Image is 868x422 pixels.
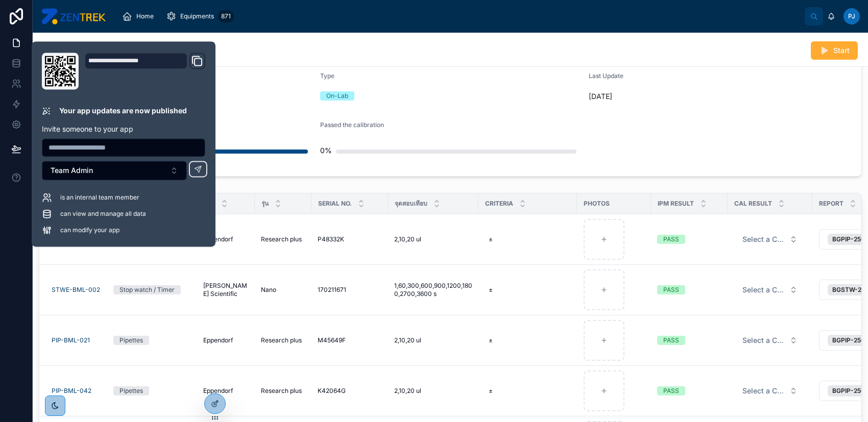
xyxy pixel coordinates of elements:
[119,7,161,26] a: Home
[203,387,233,395] span: Eppendorf
[119,285,175,294] div: Stop watch / Timer
[489,336,493,344] span: ±
[589,72,623,80] span: Last Update
[320,140,332,161] div: 0%
[663,386,679,395] div: PASS
[318,200,352,208] span: Serial No.
[59,106,187,116] p: Your app updates are now published
[218,10,234,22] div: 871
[41,8,106,24] img: App logo
[136,12,154,20] span: Home
[742,285,785,295] span: Select a CAL Result
[60,210,146,218] span: can view and manage all data
[489,235,493,243] span: ±
[819,200,843,208] span: Report
[489,286,493,294] span: ±
[734,281,806,299] button: Select Button
[734,200,772,208] span: CAL Result
[114,5,805,28] div: scrollable content
[742,335,785,345] span: Select a CAL Result
[52,387,91,395] a: PIP-BML-042
[394,387,421,395] span: 2,10,20 ul
[589,91,612,102] p: [DATE]
[742,386,785,396] span: Select a CAL Result
[180,12,214,20] span: Equipments
[811,41,858,60] button: Start
[261,336,302,344] span: Research plus
[394,336,421,344] span: 2,10,20 ul
[742,234,785,244] span: Select a CAL Result
[584,200,610,208] span: Photos
[485,200,513,208] span: Criteria
[318,286,346,294] span: 170211671
[734,331,806,350] button: Select Button
[320,121,384,129] span: Passed the calibration
[663,235,679,244] div: PASS
[51,165,93,176] span: Team Admin
[52,286,100,294] a: STWE-BML-002
[52,336,90,344] a: PIP-BML-021
[734,230,806,249] button: Select Button
[261,200,269,208] span: รุ่น
[318,387,346,395] span: K42064G
[318,336,346,344] span: M45649F
[663,285,679,294] div: PASS
[848,12,855,20] span: PJ
[42,124,205,134] p: Invite someone to your app
[663,336,679,345] div: PASS
[60,226,119,234] span: can modify your app
[734,382,806,400] button: Select Button
[833,45,850,56] span: Start
[394,235,421,243] span: 2,10,20 ul
[261,286,276,294] span: Nano
[119,386,143,395] div: Pipettes
[203,282,249,298] span: [PERSON_NAME] Scientific
[261,387,302,395] span: Research plus
[489,387,493,395] span: ±
[394,282,472,298] span: 1,60,300,600,900,1200,1800,2700,3600 s
[119,336,143,345] div: Pipettes
[203,235,233,243] span: Eppendorf
[261,235,302,243] span: Research plus
[203,336,233,344] span: Eppendorf
[85,53,205,89] div: Domain and Custom Link
[60,193,139,202] span: is an internal team member
[318,235,344,243] span: P48332K
[163,7,237,26] a: Equipments871
[320,72,334,80] span: Type
[326,91,348,101] div: On-Lab
[395,200,427,208] span: จุดสอบเทียบ
[658,200,694,208] span: IPM Result
[42,161,187,180] button: Select Button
